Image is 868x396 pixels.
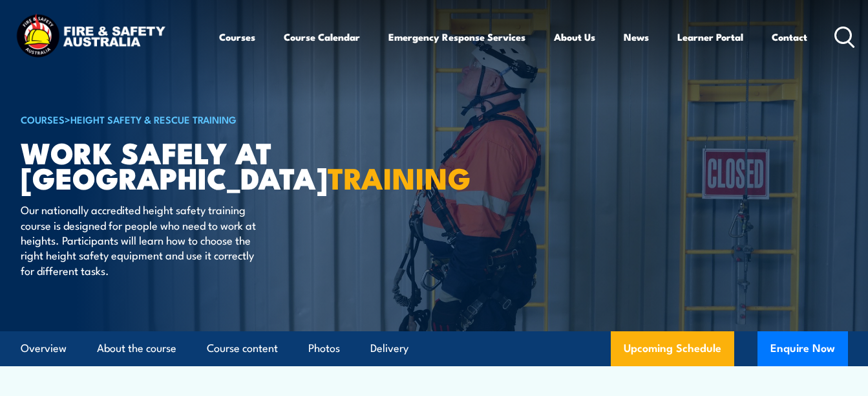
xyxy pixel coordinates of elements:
a: Course content [207,331,278,366]
a: Delivery [370,331,408,366]
h6: > [21,111,340,127]
a: Height Safety & Rescue Training [70,112,237,126]
a: Overview [21,331,67,366]
p: Our nationally accredited height safety training course is designed for people who need to work a... [21,202,257,278]
a: Contact [772,21,807,52]
a: Photos [308,331,340,366]
strong: TRAINING [328,155,471,199]
a: Courses [219,21,255,52]
a: Emergency Response Services [388,21,525,52]
h1: Work Safely at [GEOGRAPHIC_DATA] [21,139,340,190]
a: About the course [97,331,176,366]
a: Upcoming Schedule [611,331,734,366]
a: COURSES [21,112,65,126]
a: News [624,21,649,52]
a: Learner Portal [677,21,743,52]
a: Course Calendar [284,21,360,52]
button: Enquire Now [757,331,848,366]
a: About Us [554,21,595,52]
